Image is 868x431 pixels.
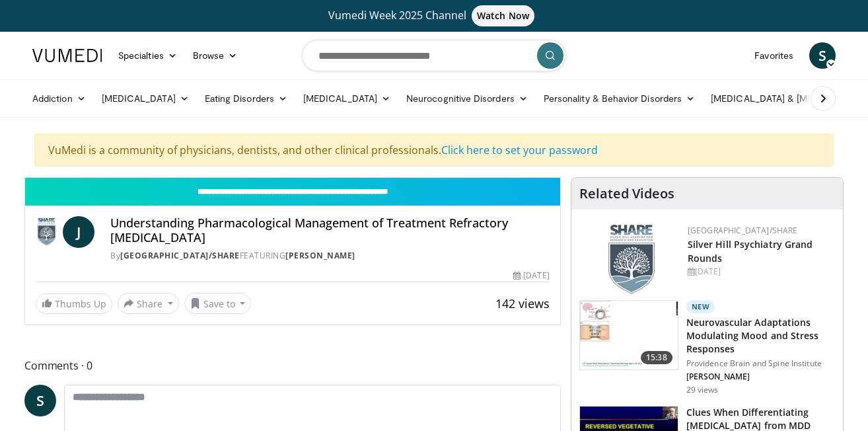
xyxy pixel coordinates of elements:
p: Providence Brain and Spine Institute [686,358,835,369]
p: New [686,300,715,313]
h4: Related Videos [579,186,674,202]
a: Favorites [746,42,801,69]
div: VuMedi is a community of physicians, dentists, and other clinical professionals. [34,134,834,167]
a: J [63,216,94,248]
span: 142 views [495,295,550,311]
img: VuMedi Logo [32,49,102,62]
img: 4562edde-ec7e-4758-8328-0659f7ef333d.150x105_q85_crop-smart_upscale.jpg [580,301,678,370]
img: f8aaeb6d-318f-4fcf-bd1d-54ce21f29e87.png.150x105_q85_autocrop_double_scale_upscale_version-0.2.png [608,225,655,294]
div: [DATE] [513,270,549,282]
div: By FEATURING [110,250,550,262]
p: 29 views [686,385,719,395]
div: [DATE] [688,266,832,278]
a: Addiction [24,85,94,112]
a: Neurocognitive Disorders [398,85,536,112]
a: [MEDICAL_DATA] [295,85,398,112]
p: [PERSON_NAME] [686,372,835,382]
a: Thumbs Up [36,294,112,314]
span: Watch Now [472,5,534,26]
a: [PERSON_NAME] [285,250,355,261]
a: S [24,385,56,416]
button: Save to [184,293,252,314]
a: Silver Hill Psychiatry Grand Rounds [688,238,813,264]
input: Search topics, interventions [302,40,566,71]
span: Comments 0 [24,357,561,374]
a: S [809,42,836,69]
h3: Neurovascular Adaptations Modulating Mood and Stress Responses [686,316,835,356]
a: Click here to set your password [441,143,598,157]
button: Share [118,293,179,314]
h4: Understanding Pharmacological Management of Treatment Refractory [MEDICAL_DATA] [110,216,550,245]
a: 15:38 New Neurovascular Adaptations Modulating Mood and Stress Responses Providence Brain and Spi... [579,300,835,395]
a: [GEOGRAPHIC_DATA]/SHARE [120,250,240,261]
a: Eating Disorders [197,85,295,112]
a: Personality & Behavior Disorders [536,85,703,112]
a: [MEDICAL_DATA] [94,85,197,112]
img: Silver Hill Hospital/SHARE [36,216,57,248]
a: Specialties [110,42,185,69]
a: Vumedi Week 2025 ChannelWatch Now [34,5,834,26]
a: Browse [185,42,246,69]
span: 15:38 [641,351,672,364]
a: [GEOGRAPHIC_DATA]/SHARE [688,225,798,236]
